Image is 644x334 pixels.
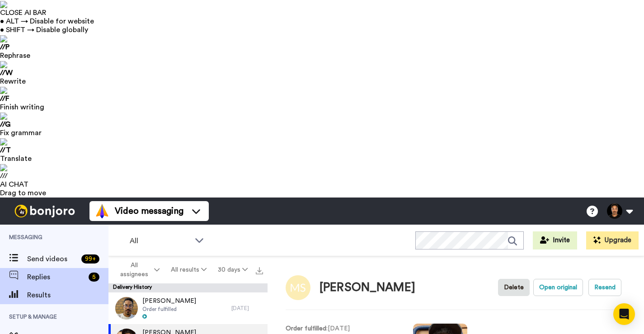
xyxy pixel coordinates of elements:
[286,275,310,300] img: Image of Monika Szazdi
[27,272,85,282] span: Replies
[253,263,266,277] button: Export all results that match these filters now.
[165,262,212,278] button: All results
[95,204,109,218] img: vm-color.svg
[588,279,621,296] button: Resend
[533,279,583,296] button: Open original
[498,279,530,296] button: Delete
[231,305,263,312] div: [DATE]
[142,296,196,306] span: [PERSON_NAME]
[89,273,99,282] div: 5
[256,267,263,274] img: export.svg
[81,254,99,263] div: 99 +
[116,261,152,279] span: All assignees
[613,303,635,325] div: Open Intercom Messenger
[11,205,79,217] img: bj-logo-header-white.svg
[142,306,196,313] span: Order fulfilled
[320,281,415,294] div: [PERSON_NAME]
[110,257,165,282] button: All assignees
[115,205,183,217] span: Video messaging
[27,254,78,264] span: Send videos
[108,292,268,324] a: [PERSON_NAME]Order fulfilled[DATE]
[212,262,253,278] button: 30 days
[27,290,108,301] span: Results
[286,324,400,334] p: : [DATE]
[115,297,138,320] img: 3a51e1df-8f99-445a-8d9f-7226569e6942-thumb.jpg
[286,325,326,332] strong: Order fulfilled
[108,283,268,292] div: Delivery History
[130,235,190,246] span: All
[586,231,639,249] button: Upgrade
[533,231,577,249] button: Invite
